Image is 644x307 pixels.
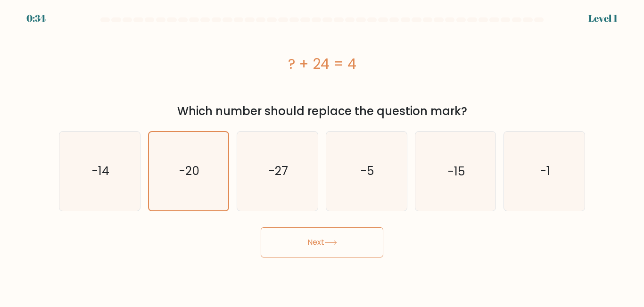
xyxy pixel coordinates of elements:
[361,163,374,179] text: -5
[261,227,383,257] button: Next
[26,11,46,25] div: 0:34
[65,103,579,120] div: Which number should replace the question mark?
[448,163,465,179] text: -15
[540,163,550,179] text: -1
[91,163,109,179] text: -14
[179,163,199,179] text: -20
[588,11,618,25] div: Level 1
[59,53,585,75] div: ? + 24 = 4
[269,163,288,179] text: -27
